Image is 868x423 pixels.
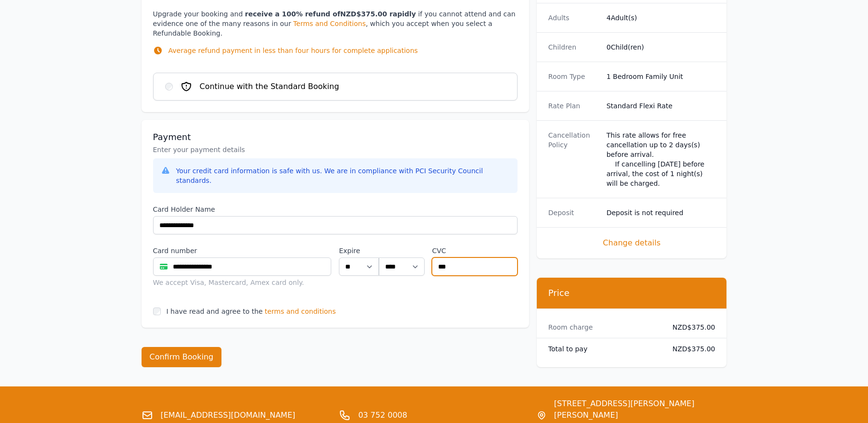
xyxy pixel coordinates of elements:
dd: 0 Child(ren) [607,42,715,52]
dt: Rate Plan [548,101,599,111]
span: Continue with the Standard Booking [200,81,339,92]
div: This rate allows for free cancellation up to 2 days(s) before arrival. If cancelling [DATE] befor... [607,130,715,188]
dt: Children [548,42,599,52]
label: . [379,246,424,256]
label: Expire [339,246,379,256]
dd: 4 Adult(s) [607,13,715,23]
label: I have read and agree to the [167,308,263,315]
a: Terms and Conditions [293,20,366,27]
h3: Payment [153,131,518,143]
p: Upgrade your booking and if you cannot attend and can evidence one of the many reasons in our , w... [153,9,518,65]
div: Your credit card information is safe with us. We are in compliance with PCI Security Council stan... [176,166,510,185]
dd: NZD$375.00 [665,322,715,332]
dt: Total to pay [548,344,657,354]
label: Card number [153,246,332,256]
dd: Deposit is not required [607,208,715,218]
a: 03 752 0008 [358,410,407,421]
dt: Room Type [548,72,599,81]
p: Enter your payment details [153,145,518,154]
dt: Deposit [548,208,599,218]
h3: Price [548,287,715,299]
dt: Adults [548,13,599,23]
dd: Standard Flexi Rate [607,101,715,111]
a: [EMAIL_ADDRESS][DOMAIN_NAME] [161,410,296,421]
dt: Room charge [548,322,657,332]
strong: receive a 100% refund of NZD$375.00 rapidly [245,10,416,18]
span: [STREET_ADDRESS][PERSON_NAME] [PERSON_NAME] [554,398,727,421]
label: Card Holder Name [153,205,518,214]
p: Average refund payment in less than four hours for complete applications [168,46,418,55]
div: We accept Visa, Mastercard, Amex card only. [153,278,332,287]
dd: 1 Bedroom Family Unit [607,72,715,81]
button: Confirm Booking [142,347,222,367]
dt: Cancellation Policy [548,130,599,188]
label: CVC [432,246,517,256]
span: terms and conditions [265,307,336,316]
dd: NZD$375.00 [665,344,715,354]
span: Change details [548,237,715,249]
